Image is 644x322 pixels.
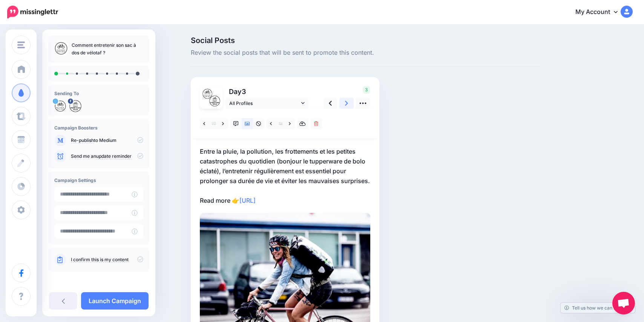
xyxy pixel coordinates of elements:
[191,48,541,58] span: Review the social posts that will be sent to promote this content.
[71,257,129,263] a: I confirm this is my content
[69,100,81,112] img: 241321804_107948994960342_785654462873879677_n-bsa141309.png
[561,303,635,313] a: Tell us how we can improve
[54,91,143,96] h4: Sending To
[225,86,310,97] p: Day
[54,125,143,131] h4: Campaign Boosters
[7,6,58,18] img: Missinglettr
[200,146,370,205] p: Entre la pluie, la pollution, les frottements et les petites catastrophes du quotidien (bonjour l...
[568,3,633,22] a: My Account
[612,292,635,314] a: Ouvrir le chat
[54,100,66,112] img: XgGNIvIo-81700.jpg
[242,88,246,96] span: 3
[71,153,143,160] p: Send me an
[363,86,370,94] span: 3
[229,99,299,107] span: All Profiles
[71,137,143,144] p: to Medium
[72,42,143,57] p: Comment entretenir son sac à dos de vélotaf ?
[202,88,213,99] img: XgGNIvIo-81700.jpg
[54,42,68,55] img: e29d95deb491dcb3ed19f1f4f42c5fb8_thumb.jpg
[71,137,94,143] a: Re-publish
[96,153,132,159] a: update reminder
[17,42,25,48] img: menu.png
[191,37,541,44] span: Social Posts
[225,98,308,109] a: All Profiles
[54,177,143,183] h4: Campaign Settings
[239,197,256,204] a: [URL]
[209,96,220,106] img: 241321804_107948994960342_785654462873879677_n-bsa141309.png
